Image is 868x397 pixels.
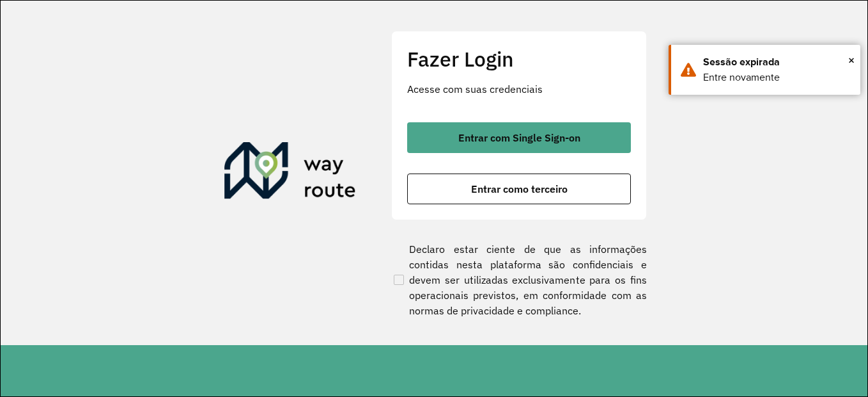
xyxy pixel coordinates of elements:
button: button [407,122,631,153]
p: Acesse com suas credenciais [407,81,631,97]
button: Close [848,51,855,70]
img: Roteirizador AmbevTech [224,142,356,204]
span: × [848,51,855,70]
h2: Fazer Login [407,47,631,71]
label: Declaro estar ciente de que as informações contidas nesta plataforma são confidenciais e devem se... [391,241,647,318]
span: Entrar como terceiro [471,184,568,194]
span: Entrar com Single Sign-on [458,133,580,143]
button: button [407,174,631,204]
div: Entre novamente [703,70,851,85]
div: Sessão expirada [703,54,851,70]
